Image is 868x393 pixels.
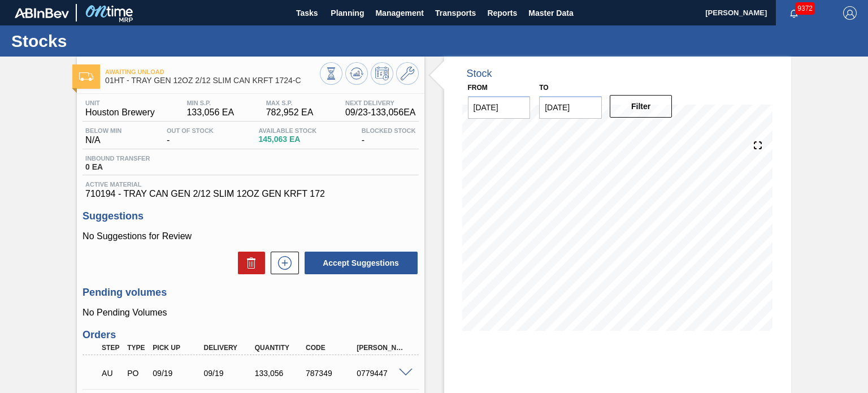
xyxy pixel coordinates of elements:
[375,6,424,20] span: Management
[85,181,415,188] span: Active Material
[487,6,517,20] span: Reports
[252,344,308,352] div: Quantity
[85,100,155,106] span: Unit
[371,62,393,85] button: Schedule Inventory
[85,189,415,199] span: 710194 - TRAY CAN GEN 2/12 SLIM 12OZ GEN KRFT 172
[294,6,319,20] span: Tasks
[345,62,368,85] button: Update Chart
[331,6,364,20] span: Planning
[610,95,672,118] button: Filter
[83,210,418,222] h3: Suggestions
[468,84,488,92] label: From
[468,96,531,119] input: mm/dd/yyyy
[252,369,308,378] div: 133,056
[201,344,257,352] div: Delivery
[11,34,212,47] h1: Stocks
[83,231,418,241] p: No Suggestions for Review
[186,100,234,106] span: MIN S.P.
[124,369,150,378] div: Purchase order
[266,100,314,106] span: MAX S.P.
[467,68,492,80] div: Stock
[83,308,418,318] p: No Pending Volumes
[105,76,319,85] span: 01HT - TRAY GEN 12OZ 2/12 SLIM CAN KRFT 1724-C
[320,62,342,85] button: Stocks Overview
[83,127,124,145] div: N/A
[795,2,815,15] span: 9372
[435,6,476,20] span: Transports
[528,6,573,20] span: Master Data
[303,369,359,378] div: 787349
[150,369,206,378] div: 09/19/2025
[85,107,155,118] span: Houston Brewery
[83,329,418,341] h3: Orders
[354,369,410,378] div: 0779447
[15,8,69,18] img: TNhmsLtSVTkK8tSr43FrP2fwEKptu5GPRR3wAAAABJRU5ErkJggg==
[99,344,124,352] div: Step
[85,155,150,162] span: Inbound Transfer
[354,344,410,352] div: [PERSON_NAME]. ID
[362,127,416,134] span: Blocked Stock
[776,5,812,21] button: Notifications
[299,251,419,275] div: Accept Suggestions
[201,369,257,378] div: 09/19/2025
[539,84,548,92] label: to
[539,96,602,119] input: mm/dd/yyyy
[265,252,299,274] div: New suggestion
[266,107,314,118] span: 782,952 EA
[359,127,419,145] div: -
[305,252,418,274] button: Accept Suggestions
[345,107,416,118] span: 09/23 - 133,056 EA
[79,72,93,81] img: Ícone
[167,127,214,134] span: Out Of Stock
[843,6,857,20] img: Logout
[105,68,319,75] span: Awaiting Unload
[186,107,234,118] span: 133,056 EA
[124,344,150,352] div: Type
[83,287,418,299] h3: Pending volumes
[303,344,359,352] div: Code
[396,62,419,85] button: Go to Master Data / General
[150,344,206,352] div: Pick up
[258,127,316,134] span: Available Stock
[85,163,150,171] span: 0 EA
[85,127,121,134] span: Below Min
[99,361,124,386] div: Awaiting Unload
[345,100,416,106] span: Next Delivery
[258,135,316,144] span: 145,063 EA
[102,369,121,378] p: AU
[232,252,265,274] div: Delete Suggestions
[164,127,216,145] div: -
